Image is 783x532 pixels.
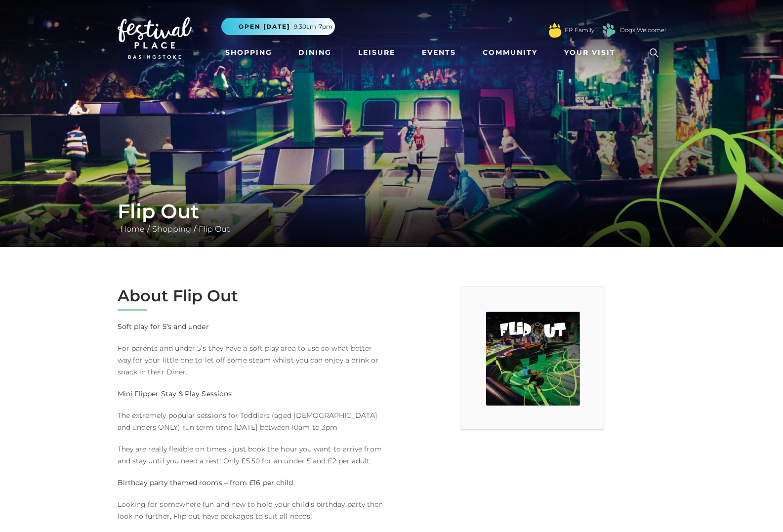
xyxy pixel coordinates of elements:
a: Shopping [150,224,194,234]
a: Leisure [354,43,399,62]
span: Your Visit [564,47,616,58]
span: 9.30am-7pm [294,22,332,31]
a: Flip Out [196,224,232,234]
a: Your Visit [560,43,624,62]
p: For parents and under 5’s they have a soft play area to use so what better way for your little on... [118,342,384,378]
strong: Mini Flipper Stay & Play Sessions [118,389,232,398]
img: Festival Place Logo [118,17,192,59]
a: Events [418,43,460,62]
a: FP Family [565,26,594,35]
button: Open [DATE] 9.30am-7pm [221,18,335,35]
span: Open [DATE] [239,22,290,31]
p: The extremely popular sessions for Toddlers (aged [DEMOGRAPHIC_DATA] and unders ONLY) run term ti... [118,409,384,433]
a: Dining [294,43,335,62]
h2: About Flip Out [118,286,384,305]
a: Dogs Welcome! [620,26,666,35]
div: / / [110,200,673,235]
strong: Soft play for 5’s and under [118,322,209,331]
p: They are really flexible on times - just book the hour you want to arrive from and stay until you... [118,443,384,467]
a: Shopping [221,43,276,62]
strong: Birthday party themed rooms – from £16 per child [118,478,293,487]
a: Home [118,224,147,234]
p: Looking for somewhere fun and new to hold your child’s birthday party then look no further, Flip ... [118,498,384,522]
a: Community [479,43,541,62]
h1: Flip Out [118,200,666,223]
